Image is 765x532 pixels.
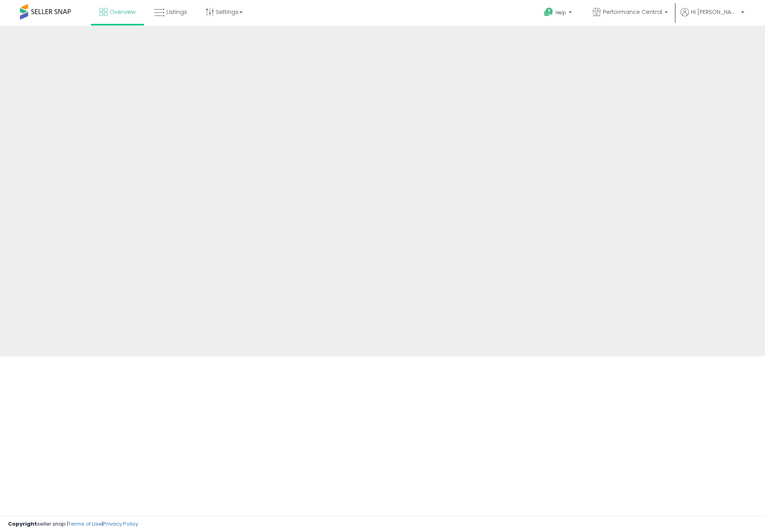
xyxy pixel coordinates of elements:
[691,8,739,16] span: Hi [PERSON_NAME]
[603,8,662,16] span: Performance Central
[166,8,187,16] span: Listings
[110,8,135,16] span: Overview
[556,9,566,16] span: Help
[538,1,580,26] a: Help
[544,7,554,17] i: Get Help
[681,8,744,26] a: Hi [PERSON_NAME]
